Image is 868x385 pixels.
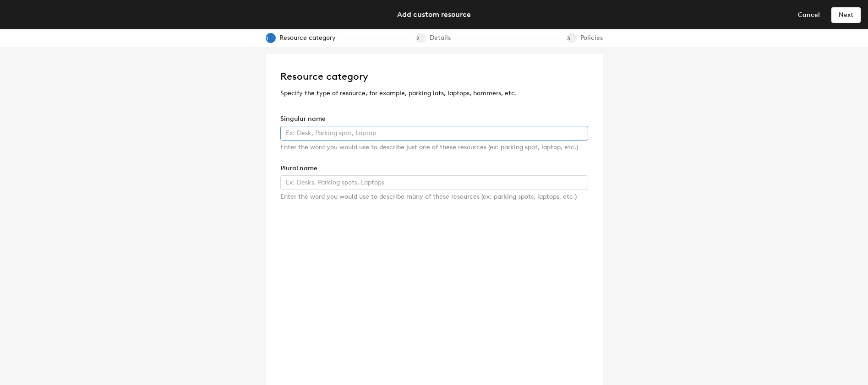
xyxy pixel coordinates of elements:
div: Resource category [279,33,341,43]
div: Singular name [280,114,588,124]
span: 1 [266,35,277,42]
input: Ex: Desk, Parking spot, Laptop [280,126,588,141]
span: 3 [567,35,578,42]
span: 2 [416,35,427,42]
span: Cancel [798,11,820,19]
div: Enter the word you would use to describe many of these resources (ex: parking spots, laptops, etc.) [280,192,588,202]
div: Plural name [280,163,588,174]
h2: Resource category [280,68,588,85]
div: Details [430,33,456,43]
div: Add custom resource [397,9,471,20]
div: Enter the word you would use to describe just one of these resources (ex: parking spot, laptop, e... [280,142,588,152]
button: Cancel [790,7,828,22]
p: Specify the type of resource, for example, parking lots, laptops, hammers, etc. [280,88,588,98]
button: Next [831,7,861,22]
div: Policies [580,33,603,43]
span: Next [839,11,853,19]
input: Ex: Desks, Parking spots, Laptops [280,175,588,190]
